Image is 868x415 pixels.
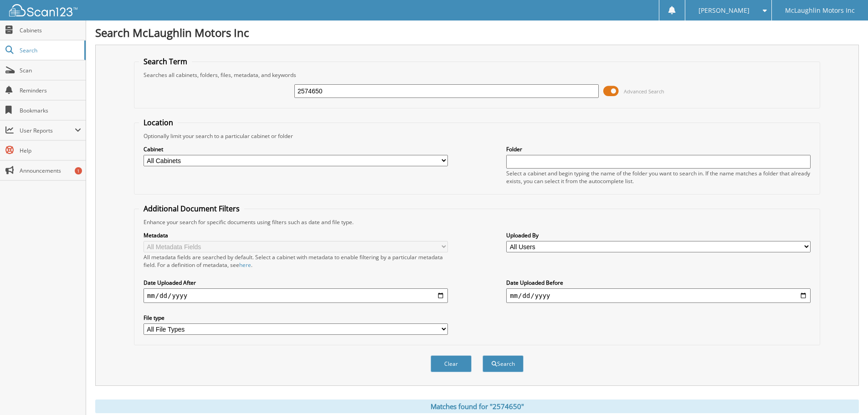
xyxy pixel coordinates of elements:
[95,25,859,40] h1: Search McLaughlin Motors Inc
[75,167,82,174] div: 1
[144,253,448,269] div: All metadata fields are searched by default. Select a cabinet with metadata to enable filtering b...
[431,355,472,372] button: Clear
[95,400,859,413] div: Matches found for "2574650"
[139,71,815,79] div: Searches all cabinets, folders, files, metadata, and keywords
[139,118,178,128] legend: Location
[20,67,81,74] span: Scan
[506,169,811,185] div: Select a cabinet and begin typing the name of the folder you want to search in. If the name match...
[139,132,815,140] div: Optionally limit your search to a particular cabinet or folder
[144,145,448,153] label: Cabinet
[20,26,81,34] span: Cabinets
[483,355,524,372] button: Search
[20,107,81,114] span: Bookmarks
[20,87,81,94] span: Reminders
[20,167,81,174] span: Announcements
[785,8,855,13] span: McLaughlin Motors Inc
[506,279,811,287] label: Date Uploaded Before
[144,314,448,322] label: File type
[20,127,75,134] span: User Reports
[9,4,77,16] img: scan123-logo-white.svg
[239,261,251,269] a: here
[506,288,811,303] input: end
[139,204,244,214] legend: Additional Document Filters
[144,231,448,239] label: Metadata
[139,56,192,67] legend: Search Term
[624,88,664,95] span: Advanced Search
[506,231,811,239] label: Uploaded By
[506,145,811,153] label: Folder
[139,218,815,226] div: Enhance your search for specific documents using filters such as date and file type.
[20,147,81,154] span: Help
[20,46,80,54] span: Search
[144,288,448,303] input: start
[699,8,750,13] span: [PERSON_NAME]
[144,279,448,287] label: Date Uploaded After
